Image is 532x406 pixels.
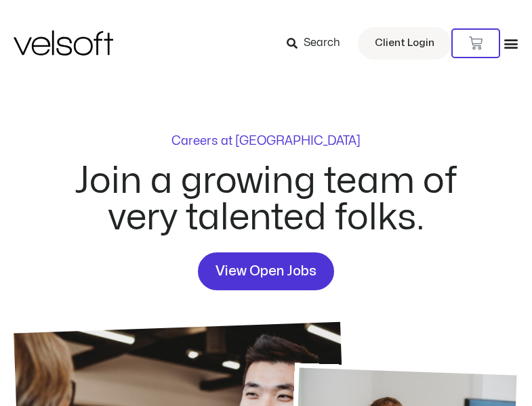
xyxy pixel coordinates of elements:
[287,32,350,55] a: Search
[14,30,113,55] img: Velsoft Training Materials
[216,261,316,282] span: View Open Jobs
[358,27,451,60] a: Client Login
[375,35,434,52] span: Client Login
[59,163,474,236] h2: Join a growing team of very talented folks.
[504,36,518,51] div: Menu Toggle
[171,135,361,148] p: Careers at [GEOGRAPHIC_DATA]
[304,35,340,52] span: Search
[198,252,334,290] a: View Open Jobs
